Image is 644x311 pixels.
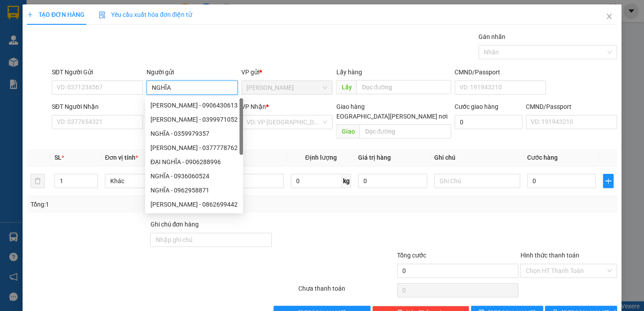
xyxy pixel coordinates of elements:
button: plus [603,174,613,188]
span: Định lượng [305,154,336,161]
div: NGHI - 0862699442 [145,197,243,211]
th: Ghi chú [431,149,524,166]
input: 0 [358,174,427,188]
input: Cước giao hàng [455,115,522,129]
div: SĐT Người Nhận [52,102,143,111]
span: VP Nhận [241,103,266,110]
div: NGHĨA - 0936060524 [145,169,243,183]
div: NGHĨA - 0936060524 [150,171,238,181]
span: Lấy hàng [336,69,362,76]
span: TẠO ĐƠN HÀNG [27,11,85,18]
div: [PERSON_NAME] - 0377778762 [150,143,238,153]
div: VP gửi [241,67,332,77]
input: Dọc đường [359,124,451,138]
div: CMND/Passport [455,67,546,77]
span: Lấy [336,80,356,94]
div: CMND/Passport [526,102,617,111]
div: NGHĨA - 0359979357 [150,129,238,138]
label: Hình thức thanh toán [520,252,579,259]
div: NGHĨA - 0962958871 [145,183,243,197]
label: Cước giao hàng [455,103,498,110]
input: Dọc đường [356,80,451,94]
div: NGHĨA - 0399971052 [145,112,243,127]
div: [PERSON_NAME] - 0399971052 [150,115,238,124]
span: Giao hàng [336,103,364,110]
img: icon [99,12,106,19]
div: Người gửi [147,67,238,77]
div: [PERSON_NAME] - 0862699442 [150,200,238,209]
div: NGHỊ - 0377778762 [145,141,243,155]
input: Ghi Chú [434,174,520,188]
div: SĐT Người Gửi [52,67,143,77]
div: NGHĨA - 0962958871 [150,185,238,195]
input: Ghi chú đơn hàng [150,233,272,247]
span: [GEOGRAPHIC_DATA][PERSON_NAME] nơi [327,111,451,121]
div: ĐẠI NGHĨA - 0906288996 [145,155,243,169]
span: Ninh Hòa [247,81,327,94]
button: delete [31,174,45,188]
div: Tổng: 1 [31,200,249,209]
span: kg [342,174,351,188]
div: [PERSON_NAME] - 0906430613 [150,100,238,110]
span: Đơn vị tính [105,154,138,161]
div: Chưa thanh toán [297,284,396,299]
div: ĐẠI NGHĨA - 0906288996 [150,157,238,167]
button: Close [597,4,621,29]
span: Yêu cầu xuất hóa đơn điện tử [99,11,192,18]
div: NGHỊA - 0906430613 [145,98,243,112]
span: Giá trị hàng [358,154,391,161]
label: Ghi chú đơn hàng [150,221,199,228]
span: plus [603,177,613,184]
span: Giao [336,124,359,138]
span: Tổng cước [397,252,426,259]
span: Khác [110,174,185,188]
span: SL [54,154,62,161]
span: Cước hàng [527,154,558,161]
span: close [605,13,613,20]
label: Gán nhãn [478,33,505,40]
div: NGHĨA - 0359979357 [145,127,243,141]
span: plus [27,12,33,18]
